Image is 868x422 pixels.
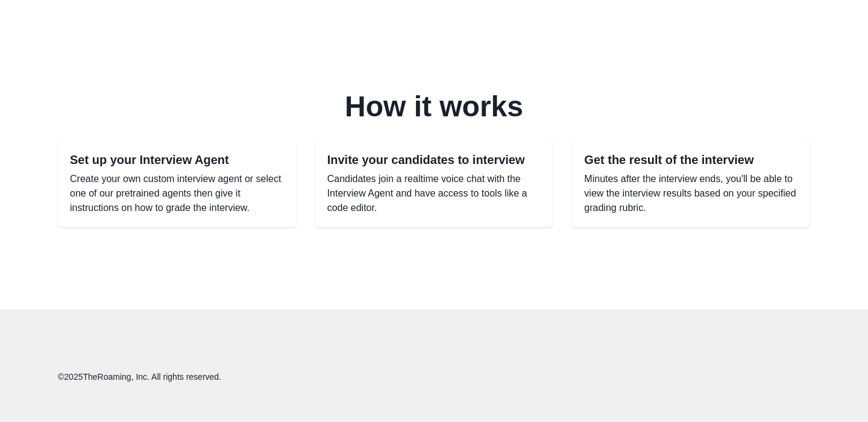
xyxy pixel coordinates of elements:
h2: Set up your Interview Agent [70,153,284,167]
h2: Invite your candidates to interview [327,153,541,167]
p: Candidates join a realtime voice chat with the Interview Agent and have access to tools like a co... [327,172,541,215]
p: Minutes after the interview ends, you'll be able to view the interview results based on your spec... [584,172,798,215]
h2: How it works [58,92,810,121]
h2: Get the result of the interview [584,153,798,167]
p: Create your own custom interview agent or select one of our pretrained agents then give it instru... [70,172,284,215]
p: © 2025 TheRoaming, Inc. All rights reserved. [58,371,228,383]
